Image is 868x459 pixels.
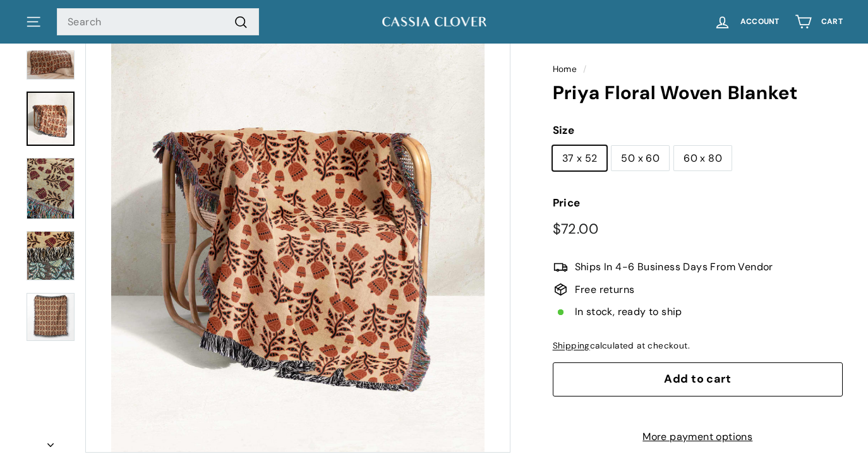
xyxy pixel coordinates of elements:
a: Priya Floral Woven Blanket [27,92,75,146]
img: Priya Floral Woven Blanket [27,158,75,218]
span: Free returns [575,282,635,298]
a: Home [553,64,577,75]
button: Add to cart [553,362,843,396]
label: 50 x 60 [612,146,669,171]
a: Priya Floral Woven Blanket [27,231,75,281]
input: Search [57,8,259,36]
label: Price [553,194,843,212]
a: Priya Floral Woven Blanket [27,158,75,219]
div: calculated at checkout. [553,339,843,353]
img: Priya Floral Woven Blanket [27,231,75,280]
button: Next [25,430,76,453]
a: More payment options [553,429,843,445]
img: Priya Floral Woven Blanket [27,29,75,80]
span: Ships In 4-6 Business Days From Vendor [575,259,773,275]
label: Size [553,122,843,139]
nav: breadcrumbs [553,63,843,76]
a: Account [706,3,787,40]
label: 37 x 52 [553,146,607,171]
h1: Priya Floral Woven Blanket [553,83,843,104]
span: In stock, ready to ship [575,304,682,320]
a: Shipping [553,340,590,351]
span: Account [740,18,780,26]
span: $72.00 [553,220,598,238]
span: Add to cart [664,371,731,386]
a: Cart [787,3,850,40]
img: Priya Floral Woven Blanket [27,293,75,342]
label: 60 x 80 [674,146,732,171]
span: Cart [821,18,843,26]
span: / [580,64,589,75]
